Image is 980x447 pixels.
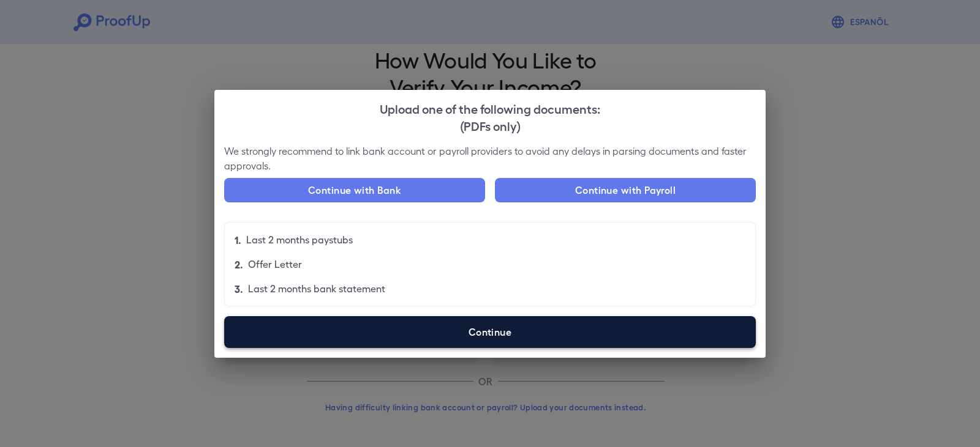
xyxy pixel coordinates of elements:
p: 2. [235,257,243,272]
button: Continue with Bank [224,178,485,202]
p: We strongly recommend to link bank account or payroll providers to avoid any delays in parsing do... [224,144,756,173]
button: Continue with Payroll [495,178,756,202]
p: Offer Letter [248,257,302,272]
p: Last 2 months paystubs [246,232,353,247]
p: Last 2 months bank statement [248,281,385,296]
p: 3. [235,281,243,296]
div: (PDFs only) [224,117,756,134]
p: 1. [235,232,241,247]
h2: Upload one of the following documents: [214,90,766,144]
label: Continue [224,316,756,348]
